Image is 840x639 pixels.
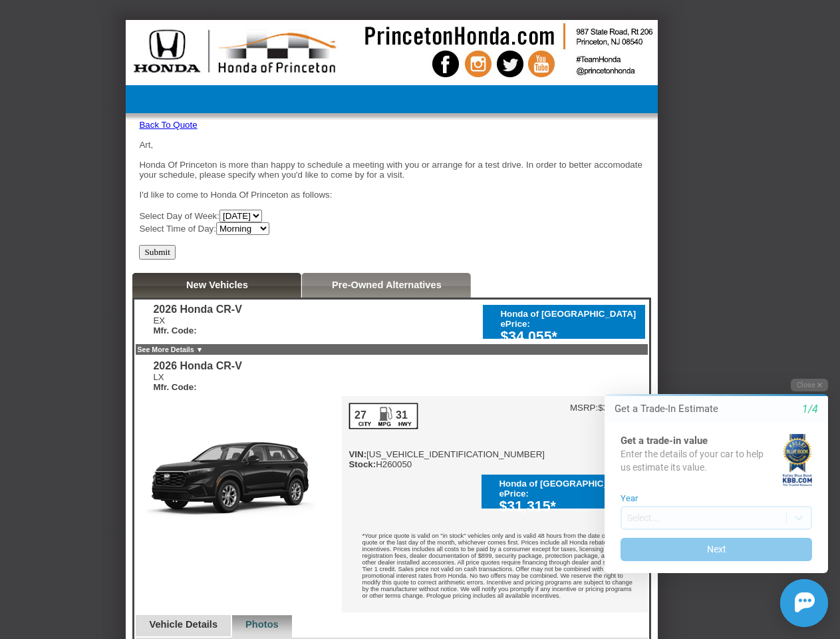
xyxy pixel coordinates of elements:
[153,325,196,335] b: Mfr. Code:
[349,403,545,469] div: [US_VEHICLE_IDENTIFICATION_NUMBER] H260050
[153,372,241,392] div: LX
[349,459,376,469] b: Stock:
[149,619,217,630] a: Vehicle Details
[577,367,840,639] iframe: Chat Assistance
[332,280,442,290] a: Pre-Owned Alternatives
[139,120,197,130] a: Back To Quote
[153,304,241,316] div: 2026 Honda CR-V
[499,479,637,499] div: Honda of [GEOGRAPHIC_DATA] ePrice:
[139,245,176,260] input: Submit
[186,280,248,290] a: New Vehicles
[500,329,638,345] div: $34,055*
[153,316,241,335] div: EX
[570,403,598,413] td: MSRP:
[245,619,279,630] a: Photos
[353,409,367,421] div: 27
[134,396,342,552] img: 2026 Honda CR-V
[349,449,366,459] b: VIN:
[139,140,644,235] div: Art, Honda Of Princeton is more than happy to schedule a meeting with you or arrange for a test d...
[394,409,408,421] div: 31
[153,360,241,372] div: 2026 Honda CR-V
[499,499,637,515] div: $31,315*
[137,345,203,353] a: See More Details ▼
[500,309,638,329] div: Honda of [GEOGRAPHIC_DATA] ePrice:
[153,382,196,392] b: Mfr. Code:
[342,523,648,612] div: *Your price quote is valid on "in stock" vehicles only and is valid 48 hours from the date of thi...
